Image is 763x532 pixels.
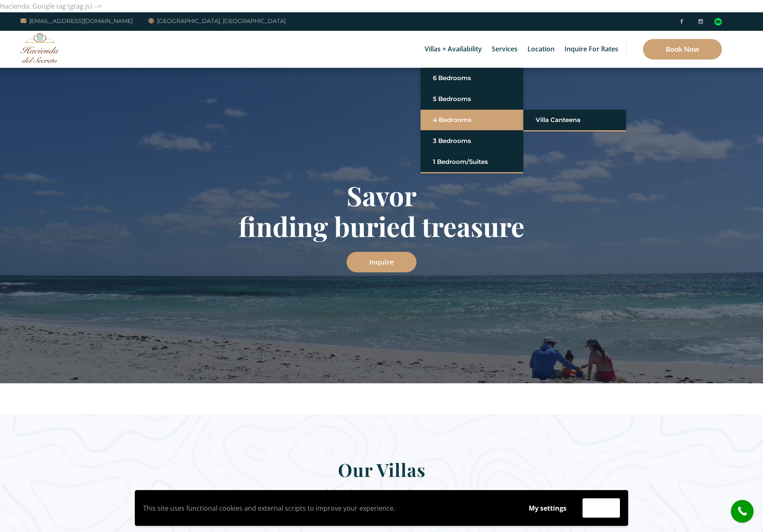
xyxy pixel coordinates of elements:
a: 4 Bedrooms [433,113,511,127]
a: 3 Bedrooms [433,134,511,148]
a: Inquire [347,252,416,272]
a: Location [523,31,559,68]
a: 1 Bedroom/Suites [433,154,511,169]
a: [GEOGRAPHIC_DATA], [GEOGRAPHIC_DATA] [148,16,286,26]
a: Villa Canteena [536,113,614,127]
p: This site uses functional cookies and external scripts to improve your experience. [143,502,513,514]
h2: Our Villas [141,458,622,486]
a: Services [488,31,522,68]
img: Awesome Logo [21,33,60,63]
a: 6 Bedrooms [433,71,511,85]
a: Book Now [643,39,722,60]
div: Read traveler reviews on Tripadvisor [714,18,722,25]
div: artfully crafted with your comfort in mind. [141,486,622,510]
a: 5 Bedrooms [433,92,511,106]
button: My settings [521,499,574,518]
i: call [733,502,751,520]
a: call [731,500,754,523]
a: Villas + Availability [421,31,486,68]
h1: Savor finding buried treasure [141,180,622,242]
a: [EMAIL_ADDRESS][DOMAIN_NAME] [21,16,133,26]
button: Accept [583,498,620,518]
img: Tripadvisor_logomark.svg [714,18,722,25]
a: Inquire for Rates [560,31,622,68]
